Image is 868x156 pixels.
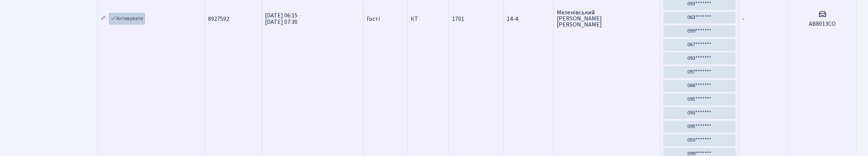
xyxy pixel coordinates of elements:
[742,15,744,23] span: -
[452,15,464,23] span: 1701
[109,13,145,25] a: Активувати
[507,16,550,22] span: 14-4
[557,9,657,28] span: Меленівський [PERSON_NAME] [PERSON_NAME]
[411,16,446,22] span: КТ
[265,11,298,26] span: [DATE] 06:15 [DATE] 07:30
[792,20,853,28] h5: АВ8013СО
[367,16,380,22] span: Гості
[208,15,229,23] span: 8927592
